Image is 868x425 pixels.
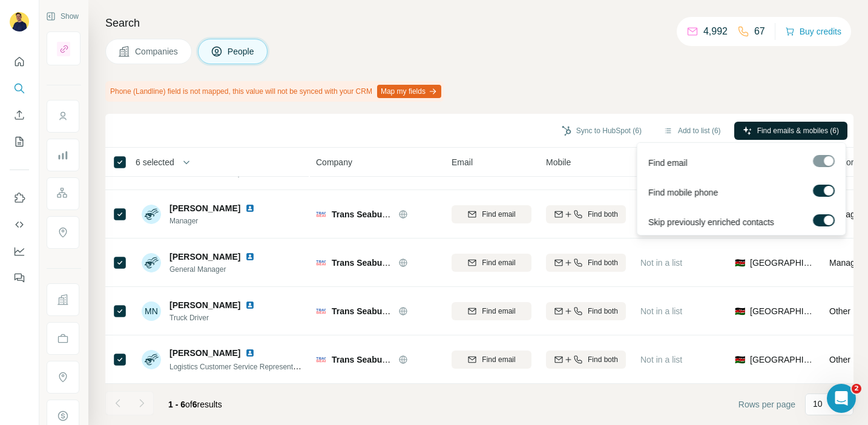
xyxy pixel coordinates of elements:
[735,354,745,366] span: 🇰🇪
[136,156,174,168] span: 6 selected
[377,85,441,98] button: Map my fields
[546,156,571,168] span: Mobile
[588,354,618,365] span: Find both
[553,122,650,140] button: Sync to HubSpot (6)
[332,209,430,219] span: Trans Seabulk Solutions
[482,209,515,220] span: Find email
[332,355,430,364] span: Trans Seabulk Solutions
[10,240,29,262] button: Dashboard
[169,251,240,263] span: [PERSON_NAME]
[648,186,718,198] span: Find mobile phone
[10,214,29,236] button: Use Surfe API
[703,24,728,39] p: 4,992
[105,81,444,102] div: Phone (Landline) field is not mapped, this value will not be synced with your CRM
[452,351,531,369] button: Find email
[648,156,688,168] span: Find email
[738,398,795,410] span: Rows per page
[169,169,266,177] span: Head of Accounts Department
[105,15,853,31] h4: Search
[316,156,352,168] span: Company
[757,125,839,136] span: Find emails & mobiles (6)
[750,257,815,269] span: [GEOGRAPHIC_DATA]
[452,156,473,168] span: Email
[192,400,197,409] span: 6
[169,299,240,311] span: [PERSON_NAME]
[813,398,823,410] p: 10
[546,254,626,272] button: Find both
[10,77,29,99] button: Search
[185,400,192,409] span: of
[735,305,745,317] span: 🇰🇪
[640,355,682,364] span: Not in a list
[142,301,161,321] div: MN
[169,216,269,226] span: Manager
[245,348,255,358] img: LinkedIn logo
[640,258,682,268] span: Not in a list
[245,252,255,262] img: LinkedIn logo
[734,122,847,140] button: Find emails & mobiles (6)
[316,355,326,364] img: Logo of Trans Seabulk Solutions
[228,45,255,58] span: People
[452,205,531,223] button: Find email
[829,355,850,364] span: Other
[169,347,240,359] span: [PERSON_NAME]
[316,306,326,316] img: Logo of Trans Seabulk Solutions
[169,264,269,275] span: General Manager
[588,209,618,220] span: Find both
[640,306,682,316] span: Not in a list
[452,302,531,320] button: Find email
[38,7,87,25] button: Show
[655,122,729,140] button: Add to list (6)
[10,51,29,73] button: Quick start
[588,257,618,268] span: Find both
[135,45,179,58] span: Companies
[169,361,308,371] span: Logistics Customer Service Representative
[10,267,29,289] button: Feedback
[588,306,618,317] span: Find both
[168,400,222,409] span: results
[852,384,861,394] span: 2
[332,306,430,316] span: Trans Seabulk Solutions
[142,350,161,369] img: Avatar
[482,257,515,268] span: Find email
[10,12,29,31] img: Avatar
[648,216,774,228] span: Skip previously enriched contacts
[482,306,515,317] span: Find email
[482,354,515,365] span: Find email
[168,400,185,409] span: 1 - 6
[316,209,326,219] img: Logo of Trans Seabulk Solutions
[316,258,326,268] img: Logo of Trans Seabulk Solutions
[829,306,850,316] span: Other
[827,384,856,413] iframe: Intercom live chat
[10,187,29,209] button: Use Surfe on LinkedIn
[785,23,841,40] button: Buy credits
[546,302,626,320] button: Find both
[750,305,815,317] span: [GEOGRAPHIC_DATA]
[245,300,255,310] img: LinkedIn logo
[735,257,745,269] span: 🇰🇪
[332,258,430,268] span: Trans Seabulk Solutions
[546,205,626,223] button: Find both
[829,258,863,268] span: Manager
[245,203,255,213] img: LinkedIn logo
[754,24,765,39] p: 67
[10,131,29,153] button: My lists
[452,254,531,272] button: Find email
[142,205,161,224] img: Avatar
[10,104,29,126] button: Enrich CSV
[142,253,161,272] img: Avatar
[169,202,240,214] span: [PERSON_NAME]
[169,312,269,323] span: Truck Driver
[546,351,626,369] button: Find both
[750,354,815,366] span: [GEOGRAPHIC_DATA]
